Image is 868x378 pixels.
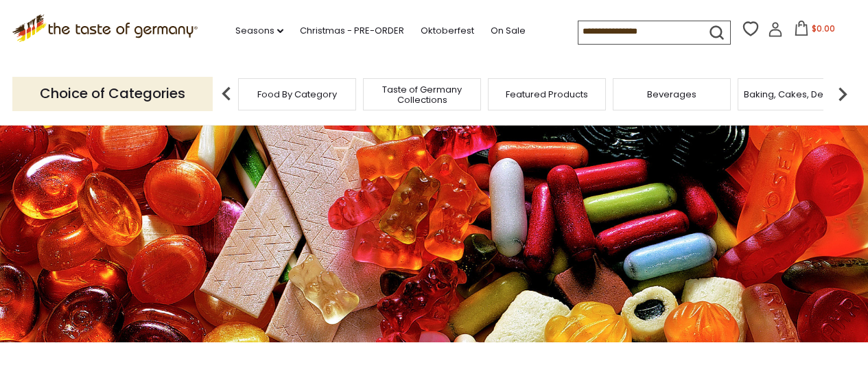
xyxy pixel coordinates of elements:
a: Seasons [235,23,283,38]
img: previous arrow [213,80,240,108]
a: Food By Category [257,89,337,99]
img: next arrow [829,80,856,108]
a: Baking, Cakes, Desserts [744,89,850,99]
a: Beverages [647,89,696,99]
a: Christmas - PRE-ORDER [300,23,404,38]
a: Oktoberfest [421,23,474,38]
a: On Sale [491,23,526,38]
a: Taste of Germany Collections [367,84,477,105]
button: $0.00 [786,21,844,41]
span: $0.00 [812,23,835,34]
p: Choice of Categories [12,77,213,110]
a: Featured Products [506,89,588,99]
